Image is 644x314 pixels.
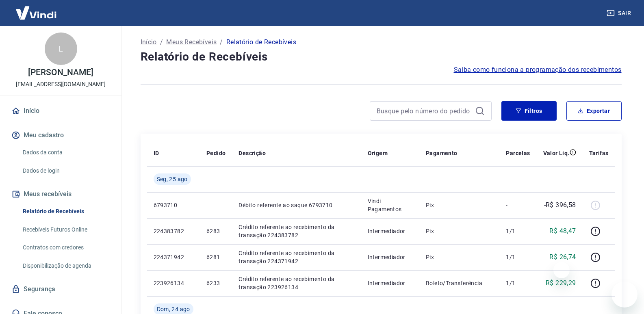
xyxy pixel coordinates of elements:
[239,249,354,265] p: Crédito referente ao recebimento da transação 224371942
[426,279,493,287] p: Boleto/Transferência
[426,227,493,235] p: Pix
[605,6,634,21] button: Sair
[589,149,609,157] p: Tarifas
[368,197,413,213] p: Vindi Pagamentos
[154,201,193,209] p: 6793710
[506,279,530,287] p: 1/1
[566,101,622,121] button: Exportar
[10,280,112,298] a: Segurança
[549,252,576,262] p: R$ 26,74
[426,253,493,261] p: Pix
[239,201,354,209] p: Débito referente ao saque 6793710
[20,162,112,179] a: Dados de login
[368,253,413,261] p: Intermediador
[239,223,354,239] p: Crédito referente ao recebimento da transação 224383782
[20,203,112,220] a: Relatório de Recebíveis
[368,227,413,235] p: Intermediador
[239,275,354,291] p: Crédito referente ao recebimento da transação 223926134
[544,200,576,210] p: -R$ 396,58
[10,126,112,144] button: Meu cadastro
[368,279,413,287] p: Intermediador
[377,105,472,117] input: Busque pelo número do pedido
[501,101,557,121] button: Filtros
[426,149,458,157] p: Pagamento
[543,149,570,157] p: Valor Líq.
[454,65,622,75] a: Saiba como funciona a programação dos recebimentos
[368,149,388,157] p: Origem
[206,253,226,261] p: 6281
[506,227,530,235] p: 1/1
[220,37,223,47] p: /
[506,149,530,157] p: Parcelas
[154,253,193,261] p: 224371942
[160,37,163,47] p: /
[16,80,106,89] p: [EMAIL_ADDRESS][DOMAIN_NAME]
[206,227,226,235] p: 6283
[141,37,157,47] a: Início
[166,37,217,47] a: Meus Recebíveis
[154,149,159,157] p: ID
[20,221,112,238] a: Recebíveis Futuros Online
[206,279,226,287] p: 6233
[553,262,570,278] iframe: Fechar mensagem
[157,175,188,183] span: Seg, 25 ago
[20,258,112,274] a: Disponibilização de agenda
[28,68,93,77] p: [PERSON_NAME]
[549,226,576,236] p: R$ 48,47
[45,32,77,65] div: L
[226,37,296,47] p: Relatório de Recebíveis
[506,253,530,261] p: 1/1
[426,201,493,209] p: Pix
[154,279,193,287] p: 223926134
[239,149,266,157] p: Descrição
[506,201,530,209] p: -
[546,278,576,288] p: R$ 229,29
[157,305,190,313] span: Dom, 24 ago
[10,102,112,120] a: Início
[206,149,226,157] p: Pedido
[20,239,112,256] a: Contratos com credores
[20,144,112,161] a: Dados da conta
[154,227,193,235] p: 224383782
[141,49,622,65] h4: Relatório de Recebíveis
[611,282,637,308] iframe: Botão para abrir a janela de mensagens
[10,0,63,25] img: Vindi
[10,185,112,203] button: Meus recebíveis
